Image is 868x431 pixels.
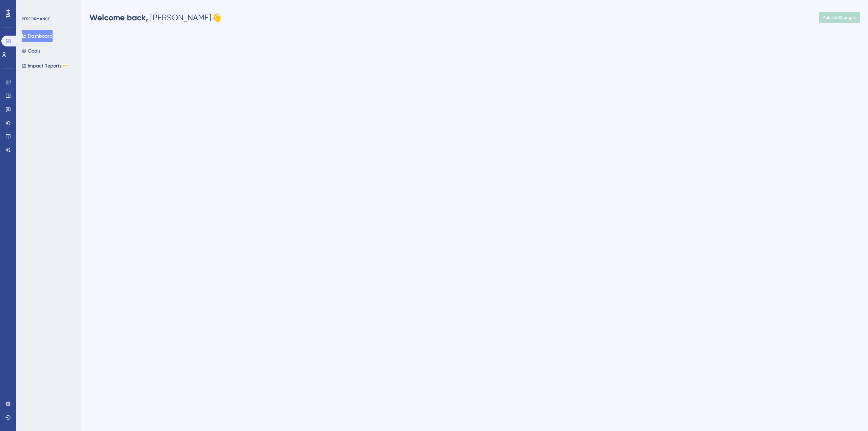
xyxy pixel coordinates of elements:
[819,12,860,23] button: Publish Changes
[22,30,53,42] button: Dashboard
[22,45,40,57] button: Goals
[90,13,148,22] span: Welcome back,
[22,60,69,72] button: Impact ReportsBETA
[90,12,221,23] div: [PERSON_NAME] 👋
[63,64,69,67] div: BETA
[22,16,50,22] div: PERFORMANCE
[823,15,856,20] span: Publish Changes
